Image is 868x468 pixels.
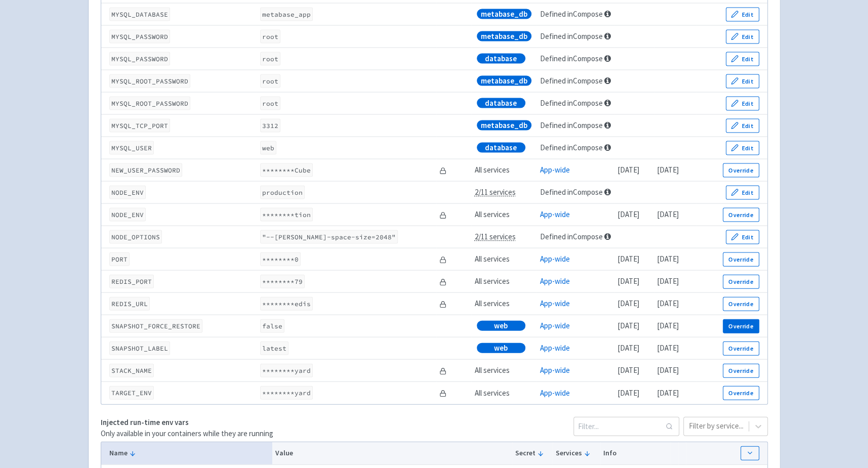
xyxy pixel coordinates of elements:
button: Edit [726,8,759,22]
span: web [494,321,508,331]
time: [DATE] [657,299,679,308]
code: SNAPSHOT_LABEL [109,342,170,355]
code: MYSQL_ROOT_PASSWORD [109,97,190,110]
time: [DATE] [617,388,639,398]
a: Defined in Compose [540,76,603,86]
code: NODE_OPTIONS [109,230,162,244]
button: Override [723,252,759,267]
code: REDIS_PORT [109,275,154,288]
button: Edit [726,74,759,89]
button: Override [723,208,759,222]
code: MYSQL_USER [109,141,154,155]
a: App-wide [540,254,570,264]
button: Override [723,364,759,378]
button: Override [723,297,759,311]
a: App-wide [540,388,570,398]
a: Defined in Compose [540,9,603,19]
a: App-wide [540,276,570,286]
time: [DATE] [617,365,639,375]
th: Value [272,442,512,465]
time: [DATE] [617,165,639,175]
span: database [485,98,517,108]
td: All services [471,293,536,315]
code: false [260,319,284,333]
a: Defined in Compose [540,54,603,63]
button: Override [723,275,759,289]
code: NODE_ENV [109,186,146,199]
time: [DATE] [657,165,679,175]
span: metabase_db [481,31,527,41]
input: Filter... [573,417,679,436]
time: [DATE] [657,343,679,353]
code: 3312 [260,119,280,133]
code: PORT [109,252,130,266]
code: SNAPSHOT_FORCE_RESTORE [109,319,202,333]
td: All services [471,271,536,293]
button: Secret [515,448,549,458]
td: All services [471,248,536,271]
span: web [494,343,508,353]
button: Edit [726,97,759,111]
span: database [485,54,517,64]
button: Edit [726,52,759,66]
code: root [260,74,280,88]
time: [DATE] [657,365,679,375]
span: metabase_db [481,120,527,131]
code: root [260,97,280,110]
button: Edit [726,186,759,200]
button: Override [723,386,759,400]
code: root [260,30,280,44]
a: Defined in Compose [540,232,603,241]
code: STACK_NAME [109,364,154,377]
code: MYSQL_TCP_PORT [109,119,170,133]
code: MYSQL_ROOT_PASSWORD [109,74,190,88]
button: Edit [726,119,759,133]
a: Defined in Compose [540,143,603,152]
a: App-wide [540,165,570,175]
a: App-wide [540,299,570,308]
td: All services [471,382,536,404]
code: NODE_ENV [109,208,146,222]
p: Only available in your containers while they are running [101,428,273,440]
code: root [260,52,280,66]
td: All services [471,159,536,182]
span: 2/11 services [475,232,516,241]
time: [DATE] [657,254,679,264]
time: [DATE] [617,321,639,330]
a: App-wide [540,321,570,330]
code: NEW_USER_PASSWORD [109,163,182,177]
a: Defined in Compose [540,187,603,197]
code: "--[PERSON_NAME]-space-size=2048" [260,230,398,244]
time: [DATE] [657,321,679,330]
code: MYSQL_PASSWORD [109,30,170,44]
time: [DATE] [657,388,679,398]
code: MYSQL_DATABASE [109,8,170,21]
code: MYSQL_PASSWORD [109,52,170,66]
th: Info [600,442,671,465]
span: metabase_db [481,76,527,86]
time: [DATE] [617,254,639,264]
code: metabase_app [260,8,313,21]
span: 2/11 services [475,187,516,197]
time: [DATE] [617,299,639,308]
td: All services [471,204,536,226]
time: [DATE] [657,276,679,286]
a: App-wide [540,209,570,219]
code: latest [260,342,288,355]
strong: Injected run-time env vars [101,417,189,427]
button: Edit [726,141,759,155]
button: Edit [726,30,759,44]
span: metabase_db [481,9,527,19]
a: Defined in Compose [540,98,603,108]
button: Override [723,342,759,356]
a: Defined in Compose [540,120,603,130]
button: Services [556,448,597,458]
time: [DATE] [617,276,639,286]
time: [DATE] [617,209,639,219]
a: App-wide [540,343,570,353]
time: [DATE] [617,343,639,353]
a: Defined in Compose [540,31,603,41]
code: web [260,141,276,155]
td: All services [471,360,536,382]
button: Edit [726,230,759,244]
